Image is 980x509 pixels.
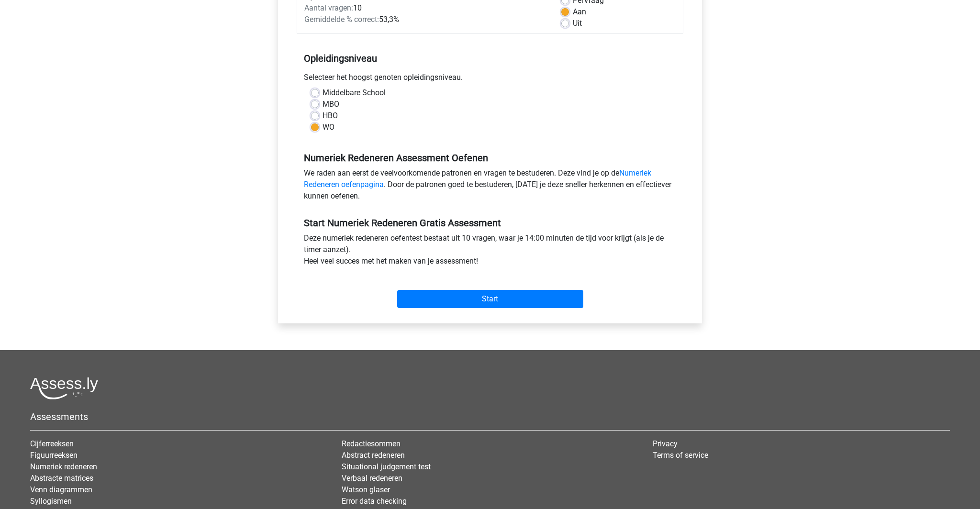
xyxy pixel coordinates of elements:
a: Privacy [653,439,678,448]
span: Aantal vragen: [304,3,353,12]
a: Abstracte matrices [30,474,93,483]
a: Syllogismen [30,497,72,506]
div: Selecteer het hoogst genoten opleidingsniveau. [297,72,683,87]
a: Redactiesommen [342,439,401,448]
span: Gemiddelde % correct: [304,15,379,24]
a: Error data checking [342,497,407,506]
h5: Numeriek Redeneren Assessment Oefenen [304,152,676,164]
label: WO [323,122,334,133]
h5: Opleidingsniveau [304,49,676,68]
a: Abstract redeneren [342,451,405,460]
div: Deze numeriek redeneren oefentest bestaat uit 10 vragen, waar je 14:00 minuten de tijd voor krijg... [297,232,683,271]
label: Aan [573,6,586,18]
a: Terms of service [653,451,708,460]
div: 10 [297,2,554,14]
a: Numeriek redeneren [30,462,97,471]
a: Figuurreeksen [30,451,78,460]
a: Situational judgement test [342,462,431,471]
h5: Assessments [30,411,950,422]
label: MBO [323,99,339,110]
input: Start [397,290,583,308]
a: Venn diagrammen [30,485,92,494]
a: Watson glaser [342,485,390,494]
div: 53,3% [297,14,554,25]
label: Uit [573,18,582,29]
h5: Start Numeriek Redeneren Gratis Assessment [304,217,676,229]
label: Middelbare School [323,87,386,99]
div: We raden aan eerst de veelvoorkomende patronen en vragen te bestuderen. Deze vind je op de . Door... [297,167,683,206]
a: Verbaal redeneren [342,474,402,483]
label: HBO [323,110,338,122]
img: Assessly logo [30,377,98,399]
a: Cijferreeksen [30,439,74,448]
